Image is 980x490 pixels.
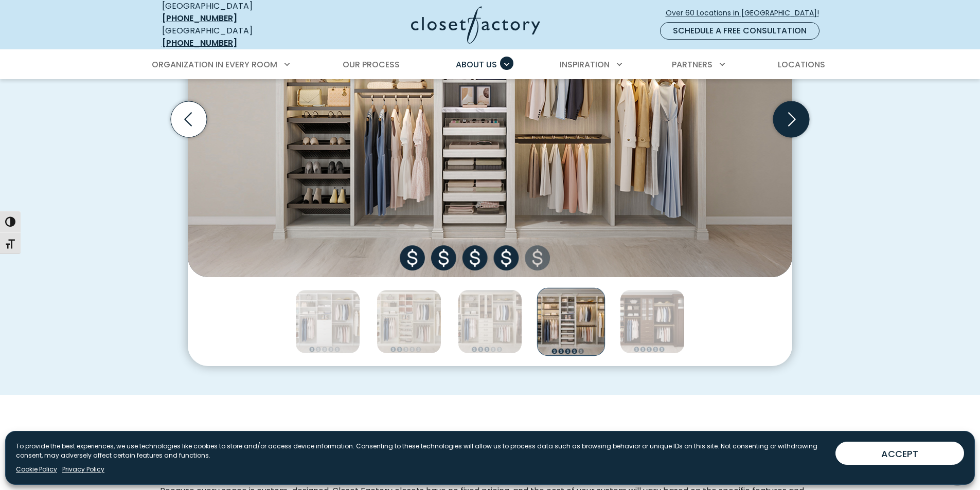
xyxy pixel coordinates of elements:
[769,97,813,141] button: Next slide
[835,442,964,465] button: ACCEPT
[145,50,836,79] nav: Primary Menu
[295,289,360,354] img: Budget options at Closet Factory Tier 1
[411,6,540,44] img: Closet Factory Logo
[666,8,827,19] span: Over 60 Locations in [GEOGRAPHIC_DATA]!
[377,289,441,354] img: Budget options at Closet Factory Tier 2
[778,59,825,70] span: Locations
[620,289,685,354] img: Budget options at Closet Factory Tier 5
[458,289,523,354] img: Budget options at Closet Factory Tier 3
[162,37,237,49] a: [PHONE_NUMBER]
[665,4,828,22] a: Over 60 Locations in [GEOGRAPHIC_DATA]!
[537,287,605,355] img: Budget options at Closet Factory Tier 4
[456,59,497,70] span: About Us
[16,465,57,474] a: Cookie Policy
[560,59,610,70] span: Inspiration
[343,59,400,70] span: Our Process
[162,25,311,49] div: [GEOGRAPHIC_DATA]
[152,59,277,70] span: Organization in Every Room
[672,59,712,70] span: Partners
[162,12,237,24] a: [PHONE_NUMBER]
[167,97,211,141] button: Previous slide
[660,22,819,40] a: Schedule a Free Consultation
[62,465,104,474] a: Privacy Policy
[16,442,827,460] p: To provide the best experiences, we use technologies like cookies to store and/or access device i...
